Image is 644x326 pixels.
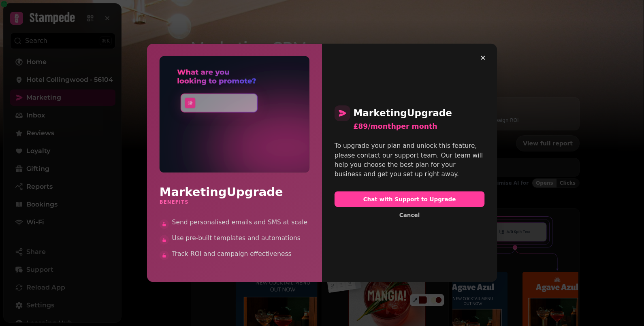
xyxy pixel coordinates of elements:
[335,106,484,121] h2: Marketing Upgrade
[160,185,309,200] h2: Marketing Upgrade
[341,196,478,202] span: Chat with Support to Upgrade
[353,121,484,132] div: £89/month per month
[160,199,309,205] h3: Benefits
[172,249,310,259] span: Track ROI and campaign effectiveness
[172,234,310,243] span: Use pre-built templates and automations
[393,210,426,220] button: Cancel
[335,141,484,179] div: To upgrade your plan and unlock this feature, please contact our support team. Our team will help...
[172,218,310,228] span: Send personalised emails and SMS at scale
[399,213,420,218] span: Cancel
[335,192,484,207] button: Chat with Support to Upgrade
